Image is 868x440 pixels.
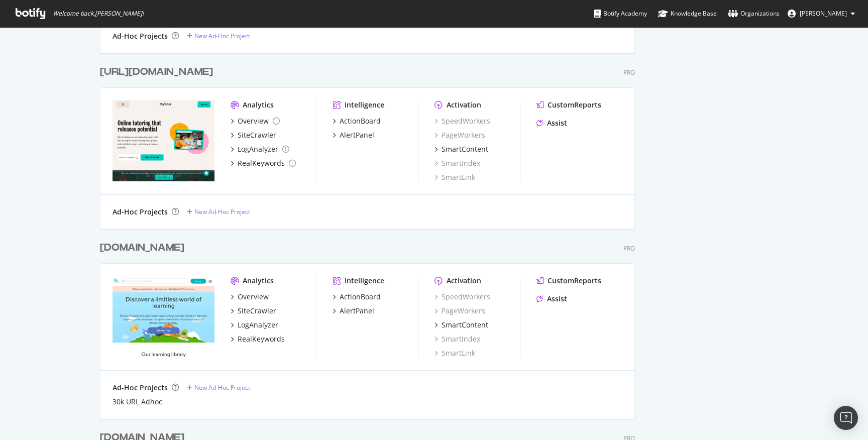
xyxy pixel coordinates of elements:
div: Botify Academy [594,9,647,19]
div: SmartContent [442,320,488,330]
a: AlertPanel [333,130,374,140]
div: Assist [547,294,567,304]
a: New Ad-Hoc Project [187,32,250,40]
div: Ad-Hoc Projects [113,383,168,393]
div: RealKeywords [238,158,285,168]
a: RealKeywords [231,158,296,168]
div: Overview [238,292,269,302]
div: Open Intercom Messenger [834,406,858,430]
div: Activation [447,100,481,110]
div: SmartContent [442,144,488,154]
div: ActionBoard [340,292,381,302]
a: New Ad-Hoc Project [187,383,250,392]
div: SiteCrawler [238,130,276,140]
div: New Ad-Hoc Project [194,32,250,40]
a: New Ad-Hoc Project [187,207,250,216]
div: Pro [623,244,635,253]
a: Assist [536,118,567,128]
div: New Ad-Hoc Project [194,207,250,216]
a: SiteCrawler [231,306,276,316]
a: SmartIndex [435,334,480,344]
div: CustomReports [548,100,601,110]
a: 30k URL Adhoc [113,397,162,407]
a: SmartContent [435,144,488,154]
a: Overview [231,292,269,302]
span: Jameson Carbary [800,9,847,18]
div: Pro [623,68,635,77]
div: Overview [238,116,269,126]
div: Analytics [243,100,274,110]
a: [URL][DOMAIN_NAME] [100,65,217,79]
a: LogAnalyzer [231,320,278,330]
div: Assist [547,118,567,128]
span: Welcome back, [PERSON_NAME] ! [53,10,144,18]
a: Assist [536,294,567,304]
a: ActionBoard [333,116,381,126]
a: AlertPanel [333,306,374,316]
a: SiteCrawler [231,130,276,140]
a: CustomReports [536,100,601,110]
div: ActionBoard [340,116,381,126]
a: ActionBoard [333,292,381,302]
div: [URL][DOMAIN_NAME] [100,65,213,79]
div: Ad-Hoc Projects [113,31,168,41]
a: SmartIndex [435,158,480,168]
a: SpeedWorkers [435,116,490,126]
a: PageWorkers [435,306,485,316]
a: PageWorkers [435,130,485,140]
div: Intelligence [345,100,384,110]
div: [DOMAIN_NAME] [100,241,184,255]
a: Overview [231,116,280,126]
div: New Ad-Hoc Project [194,383,250,392]
a: RealKeywords [231,334,285,344]
a: CustomReports [536,276,601,286]
img: https://www.mytutor.co.uk/ [113,100,214,181]
div: AlertPanel [340,306,374,316]
div: Ad-Hoc Projects [113,207,168,217]
button: [PERSON_NAME] [780,6,863,22]
div: SiteCrawler [238,306,276,316]
div: Intelligence [345,276,384,286]
div: Knowledge Base [658,9,717,19]
div: Organizations [728,9,780,19]
div: LogAnalyzer [238,320,278,330]
a: SmartLink [435,348,475,358]
div: AlertPanel [340,130,374,140]
a: LogAnalyzer [231,144,289,154]
a: SmartLink [435,172,475,182]
div: CustomReports [548,276,601,286]
a: [DOMAIN_NAME] [100,241,188,255]
a: SpeedWorkers [435,292,490,302]
a: SmartContent [435,320,488,330]
div: RealKeywords [238,334,285,344]
div: Analytics [243,276,274,286]
div: Activation [447,276,481,286]
div: LogAnalyzer [238,144,278,154]
img: education.com [113,276,214,357]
